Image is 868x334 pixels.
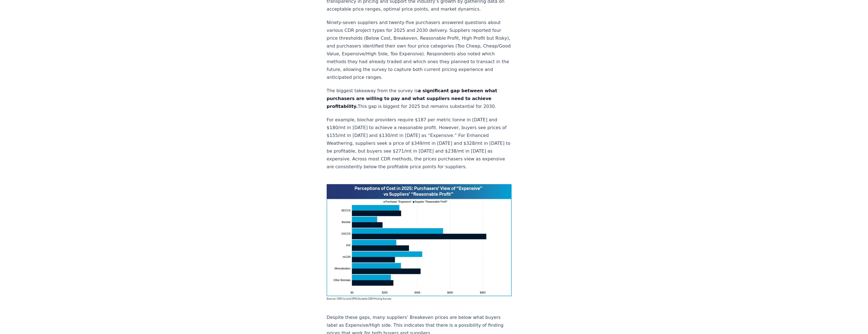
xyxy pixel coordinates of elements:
[327,87,512,110] p: The biggest takeaway from the survey is This gap is biggest for 2025 but remains substantial for ...
[327,116,512,171] p: For example, biochar providers require $187 per metric tonne in [DATE] and $180/mt in [DATE] to a...
[327,184,512,300] img: blog post image
[327,88,497,109] strong: a significant gap between what purchasers are willing to pay and what suppliers need to achieve p...
[327,19,512,81] p: Ninety-seven suppliers and twenty-five purchasers answered questions about various CDR project ty...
